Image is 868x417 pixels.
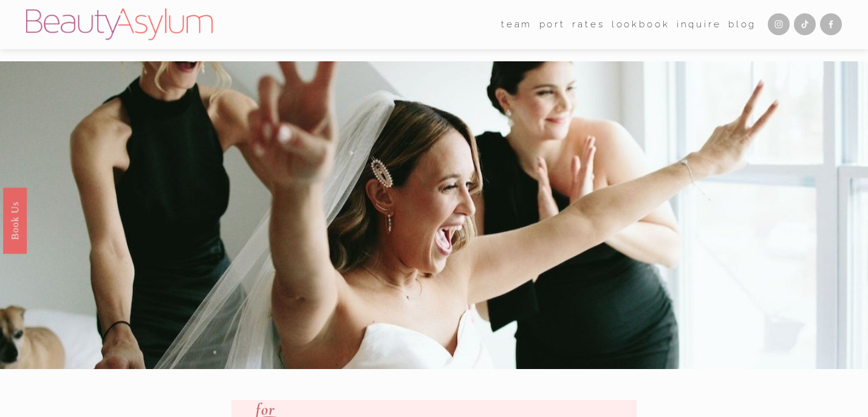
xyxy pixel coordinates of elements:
[677,15,722,34] a: Inquire
[26,8,213,40] img: Beauty Asylum | Bridal Hair &amp; Makeup Charlotte &amp; Atlanta
[572,15,604,34] a: Rates
[794,13,816,35] a: TikTok
[820,13,842,35] a: Facebook
[612,15,670,34] a: Lookbook
[3,187,27,253] a: Book Us
[539,15,566,34] a: port
[501,15,532,34] a: folder dropdown
[768,13,790,35] a: Instagram
[728,15,756,34] a: Blog
[501,16,532,33] span: team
